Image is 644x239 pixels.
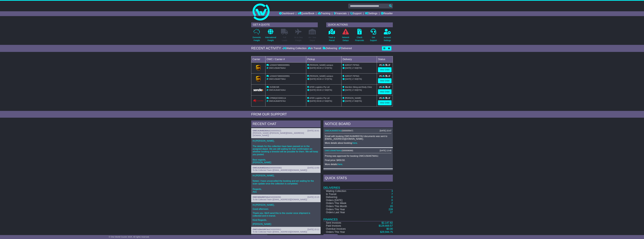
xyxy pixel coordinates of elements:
img: GetCarrierServiceLogo [253,88,264,91]
span: [PERSON_NAME] campus [309,64,333,66]
td: Orders This Week [323,202,364,205]
div: ( ) [253,228,319,231]
td: Deliveries [323,182,393,189]
p: Full Loads [281,36,288,42]
td: Orders This Year [323,208,364,211]
div: QUICK ACTIONS [326,22,393,27]
span: OWCUS646794AU [269,67,286,69]
p: Pricing was approved for booking OWCUS646794AU. [325,155,391,157]
a: InternationalFreight [265,29,276,43]
a: Settings [365,11,377,16]
span: W00000080 [270,167,281,169]
a: NetworkDelays [342,29,349,43]
div: - (ETA) [307,89,340,92]
a: View Order [378,67,392,72]
span: [PERSON_NAME] campus [309,75,333,77]
span: [DATE] [345,89,351,91]
div: FROM OUR SUPPORT [251,112,393,116]
div: - (ETA) [307,78,340,81]
div: [DATE] 15:11 [307,228,319,231]
span: 09:00 [317,67,322,69]
span: 17:00 [322,89,327,91]
span: 1Z30A5738693009991 [270,75,290,77]
td: Paid Invoices [323,224,364,227]
td: Delivery [341,56,377,62]
a: $0.00 [386,227,393,230]
div: RECENT ACTIVITY - [251,46,283,50]
p: More details about booking: . [325,142,391,144]
span: S00006068 [342,149,353,152]
a: View Order [378,78,392,83]
span: 1Z30A5738693009991 [270,64,290,66]
p: Air / Sea Depot [308,36,316,42]
div: [DATE] 13:50 [307,167,319,169]
a: 228 [389,208,393,211]
span: [DATE] [310,89,316,91]
div: ( ) [325,149,391,152]
a: $2,147.82 [382,221,393,224]
p: Good afternoon. [253,208,319,210]
span: [DATE] [310,67,316,69]
a: here [338,163,342,165]
span: 17:00 [352,78,357,80]
div: - (ETA) [307,67,340,70]
a: 37 [390,211,393,214]
p: Hi [PERSON_NAME], The details for this collection have been passed on to the assigned depot. We a... [253,140,319,164]
td: Carrier [251,56,265,62]
p: Track a Parcel [328,36,335,42]
div: [DATE] 13:46 [380,149,391,152]
span: 09:00 [317,89,322,91]
span: 09:00 [317,78,322,80]
div: ( ) [253,167,319,169]
td: Finances [323,214,393,221]
a: 2 [391,202,393,205]
td: Orders This Year [323,231,364,234]
span: To Be Collected Team ([EMAIL_ADDRESS][DOMAIN_NAME]) [253,198,307,201]
td: Orders [DATE] [323,199,364,202]
a: 0 [391,199,393,202]
a: Tracking [318,11,330,16]
div: Delivering [322,47,338,50]
div: RECENT CHAT [251,120,321,128]
p: Check Financials [355,36,364,42]
a: OWCUS646794AU [325,149,342,152]
span: 17:37 [322,67,327,69]
div: [DATE] 15:47 [380,130,391,132]
td: Status [377,56,393,62]
div: Quick Stats [323,175,393,182]
a: OWCUS641897AU [253,228,270,231]
a: 3 [391,190,393,192]
td: Delivering [323,196,364,199]
span: S00005991 [270,228,280,231]
p: Domestic Freight [253,36,261,42]
p: Air & Sea Freight [294,36,303,42]
a: OWCAU649557AU [325,130,342,132]
div: GET A QUOTE [251,22,318,27]
span: [DATE] [310,78,316,80]
div: (ETA) [343,100,376,103]
div: ( ) [253,130,319,132]
p: [PERSON_NAME] [253,223,319,225]
td: In Transit [323,193,364,196]
span: CPB8QIC0000114 [270,97,286,99]
a: Track aParcel [328,29,335,43]
p: Account Settings [384,36,391,42]
div: Delivered [338,47,352,50]
a: View Order [378,89,392,94]
td: Pickup [306,56,341,62]
img: GetCarrierServiceLogo [256,76,261,82]
a: Support [350,11,361,16]
div: (ETA) [343,89,376,92]
a: Dashboard [279,11,294,16]
a: GetSupport [370,29,377,43]
span: OWCAU648743AU [269,89,286,91]
td: Overdue Invoices [323,227,364,231]
div: NOTICE BOARD [323,120,393,128]
td: Sent Invoices [323,221,364,224]
div: ( ) [253,196,319,198]
div: In Transit [307,47,322,50]
span: 17:00 [352,100,357,102]
span: 17:37 [322,78,327,80]
a: DomesticFreight [252,29,261,43]
p: Email with booking OWCAU649557AU documents was sent to [EMAIL_ADDRESS][DOMAIN_NAME]. [325,135,391,140]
